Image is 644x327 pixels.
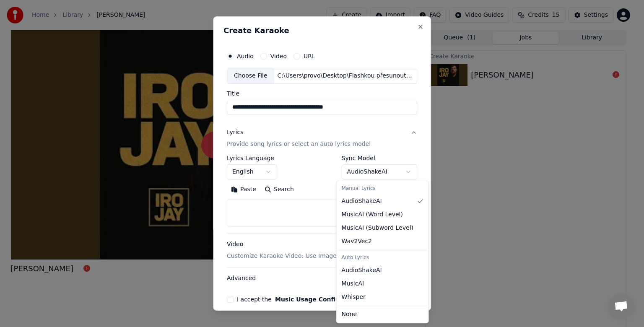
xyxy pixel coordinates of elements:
[342,280,364,288] span: MusicAI
[342,197,382,205] span: AudioShakeAI
[342,310,357,319] span: None
[342,237,372,246] span: Wav2Vec2
[342,293,366,301] span: Whisper
[342,224,413,232] span: MusicAI ( Subword Level )
[338,252,427,264] div: Auto Lyrics
[338,183,427,195] div: Manual Lyrics
[342,266,382,275] span: AudioShakeAI
[342,210,403,219] span: MusicAI ( Word Level )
